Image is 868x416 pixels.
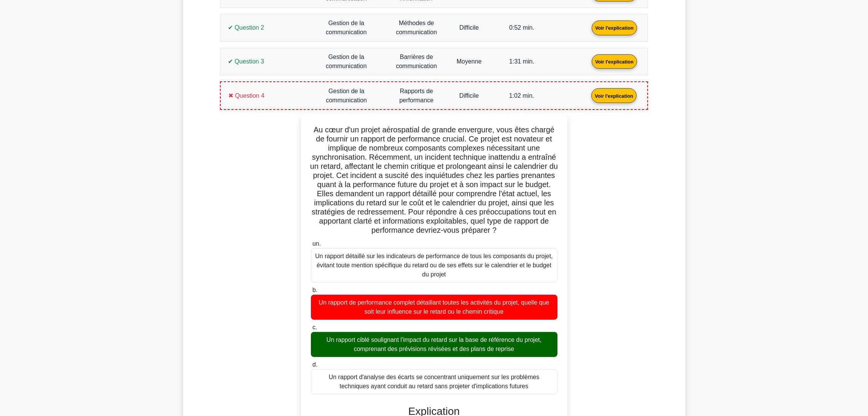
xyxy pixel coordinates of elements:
font: Un rapport de performance complet détaillant toutes les activités du projet, quelle que soit leur... [319,299,549,315]
font: Au cœur d'un projet aérospatial de grande envergure, vous êtes chargé de fournir un rapport de pe... [310,125,558,234]
font: Un rapport d'analyse des écarts se concentrant uniquement sur les problèmes techniques ayant cond... [329,374,540,389]
font: Un rapport ciblé soulignant l'impact du retard sur la base de référence du projet, comprenant des... [326,337,542,352]
font: c. [312,324,317,330]
a: Voir l'explication [588,92,640,98]
a: Voir l'explication [589,24,640,30]
font: d. [312,361,317,368]
a: Voir l'explication [589,58,640,64]
font: un. [312,240,321,247]
font: b. [312,287,317,293]
font: Un rapport détaillé sur les indicateurs de performance de tous les composants du projet, évitant ... [315,253,553,278]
